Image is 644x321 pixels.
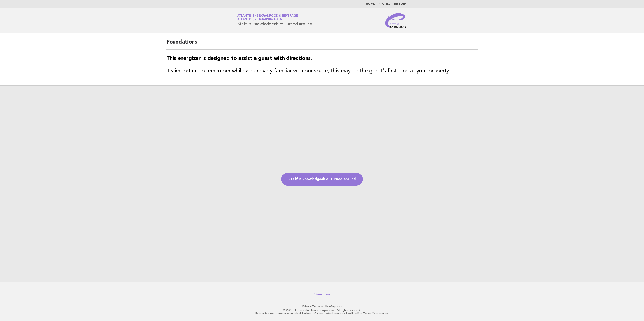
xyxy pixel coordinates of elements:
p: Forbes is a registered trademark of Forbes LLC used under license by The Five Star Travel Corpora... [185,312,459,315]
span: Atlantis [GEOGRAPHIC_DATA] [237,18,283,21]
a: Profile [379,3,390,5]
p: · · [185,305,459,308]
a: Atlantis the Royal Food & BeverageAtlantis [GEOGRAPHIC_DATA] [237,14,298,21]
h1: Staff is knowledgeable: Turned around [237,15,312,26]
a: Questions [314,292,331,297]
h2: Foundations [166,39,478,50]
a: Terms of Use [312,305,330,308]
strong: This energizer is designed to assist a guest with directions. [166,56,312,61]
p: © 2025 The Five Star Travel Corporation. All rights reserved. [185,308,459,312]
h3: It's important to remember while we are very familiar with our space, this may be the guest's fir... [166,68,478,75]
a: Support [331,305,342,308]
a: Home [366,3,375,5]
a: History [394,3,407,5]
a: Privacy [302,305,311,308]
a: Staff is knowledgeable: Turned around [281,173,363,186]
img: Service Energizers [385,13,407,28]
